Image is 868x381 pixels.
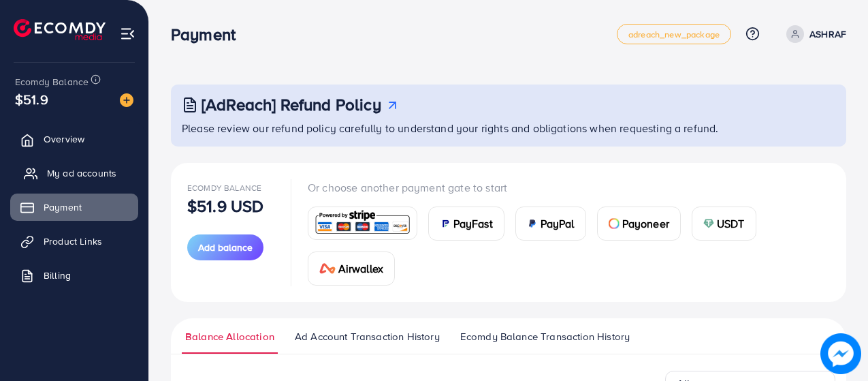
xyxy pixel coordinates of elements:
[44,269,71,282] span: Billing
[717,215,745,232] span: USDT
[198,241,253,254] span: Add balance
[120,93,133,107] img: image
[171,25,246,44] h3: Payment
[609,218,620,229] img: card
[515,207,586,241] a: cardPayPal
[809,26,846,42] p: ASHRAF
[187,198,263,214] p: $51.9 USD
[308,207,417,240] a: card
[527,218,538,229] img: card
[781,25,846,43] a: ASHRAF
[47,166,116,180] span: My ad accounts
[44,132,84,146] span: Overview
[617,24,731,44] a: adreach_new_package
[187,234,263,260] button: Add balance
[44,234,102,248] span: Product Links
[15,75,89,89] span: Ecomdy Balance
[185,329,274,344] span: Balance Allocation
[703,218,714,229] img: card
[120,26,135,42] img: menu
[312,209,413,238] img: card
[628,30,720,39] span: adreach_new_package
[622,215,669,232] span: Payoneer
[319,263,336,274] img: card
[10,159,138,187] a: My ad accounts
[541,215,575,232] span: PayPal
[308,179,830,196] p: Or choose another payment gate to start
[10,194,138,221] a: Payment
[295,329,440,344] span: Ad Account Transaction History
[597,207,681,241] a: cardPayoneer
[440,218,451,229] img: card
[202,95,381,115] h3: [AdReach] Refund Policy
[453,215,493,232] span: PayFast
[428,207,504,241] a: cardPayFast
[692,207,756,241] a: cardUSDT
[10,262,138,289] a: Billing
[10,228,138,255] a: Product Links
[338,260,383,277] span: Airwallex
[187,182,261,194] span: Ecomdy Balance
[182,120,838,136] p: Please review our refund policy carefully to understand your rights and obligations when requesti...
[44,200,82,214] span: Payment
[15,89,48,109] span: $51.9
[10,125,138,153] a: Overview
[308,252,395,286] a: cardAirwallex
[820,333,861,374] img: image
[14,19,106,40] img: logo
[460,329,630,344] span: Ecomdy Balance Transaction History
